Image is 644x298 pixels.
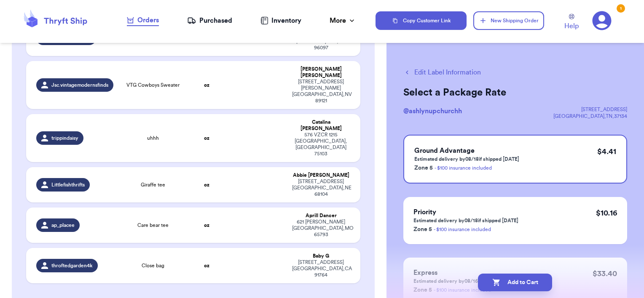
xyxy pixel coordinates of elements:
div: [STREET_ADDRESS] [GEOGRAPHIC_DATA] , CA 91764 [292,259,351,278]
div: Orders [127,15,159,25]
strong: oz [204,223,209,228]
span: trippindaisy [51,135,78,141]
button: Copy Customer Link [376,11,467,30]
strong: oz [204,82,209,88]
div: [PERSON_NAME] [PERSON_NAME] [292,66,351,79]
span: Littlefishthrifts [51,181,85,188]
div: Abbie [PERSON_NAME] [292,172,351,178]
span: Jsc.vintagemodernsfinds [51,82,108,88]
strong: oz [204,263,209,268]
strong: oz [204,136,209,141]
div: [STREET_ADDRESS] [553,106,627,113]
div: [STREET_ADDRESS][PERSON_NAME] [GEOGRAPHIC_DATA] , NV 89121 [292,79,351,104]
span: Zone 5 [413,226,432,232]
div: Aprill Dancer [292,213,351,219]
button: New Shipping Order [473,11,544,30]
div: [STREET_ADDRESS] [GEOGRAPHIC_DATA] , NE 68104 [292,178,351,197]
div: 1 [617,4,625,13]
div: More [330,16,356,26]
span: Care bear tee [137,222,169,229]
a: Inventory [260,16,301,26]
div: 621 [PERSON_NAME] [GEOGRAPHIC_DATA] , MO 65793 [292,219,351,238]
span: Ground Advantage [414,147,475,154]
span: Help [564,21,579,31]
p: Estimated delivery by 08/18 if shipped [DATE] [413,217,518,224]
span: Priority [413,209,436,216]
div: Catalina [PERSON_NAME] [292,119,351,132]
p: $ 4.41 [597,146,616,157]
strong: oz [204,182,209,187]
a: - $100 insurance included [434,227,491,232]
div: [GEOGRAPHIC_DATA] , TN , 37134 [553,113,627,120]
span: ap_placee [51,222,75,229]
span: throftedgarden4k [51,262,93,269]
span: uhhh [147,135,159,141]
a: Help [564,14,579,31]
div: 576 VZCR 1215 [GEOGRAPHIC_DATA] , [GEOGRAPHIC_DATA] 75103 [292,132,351,157]
h2: Select a Package Rate [403,86,627,99]
button: Add to Cart [478,274,552,291]
a: Orders [127,15,159,26]
span: @ ashlynupchurchh [403,108,462,114]
p: $ 10.16 [596,207,617,219]
button: Edit Label Information [403,67,481,77]
a: 1 [592,11,612,30]
div: p.o. box 501 yreka , CA 96097 [292,38,351,51]
a: - $100 insurance included [435,165,492,170]
a: Purchased [187,16,232,26]
span: VTG Cowboys Sweater [126,82,180,88]
p: Estimated delivery by 08/18 if shipped [DATE] [414,156,519,162]
div: Baby G [292,253,351,259]
span: Close bag [142,262,164,269]
span: Zone 5 [414,165,433,171]
span: Giraffe tee [141,181,165,188]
